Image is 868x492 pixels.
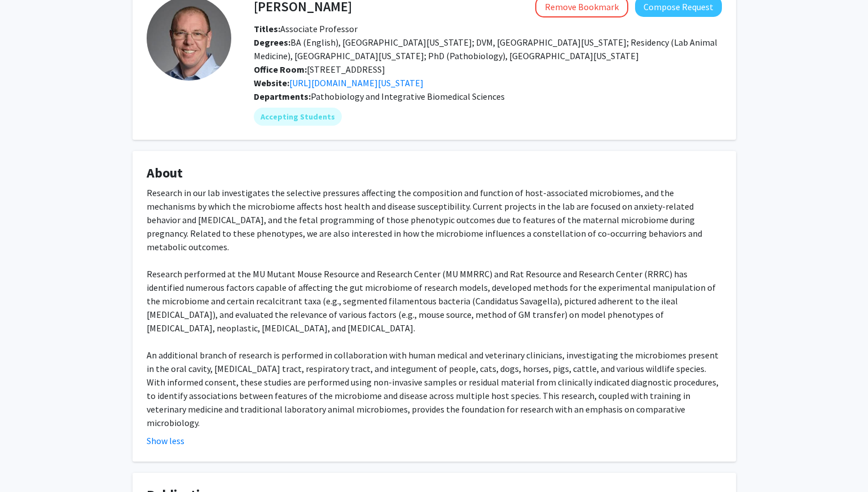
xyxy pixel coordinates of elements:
b: Website: [254,77,289,88]
span: Associate Professor [254,23,358,34]
mat-chip: Accepting Students [254,108,342,126]
b: Departments: [254,91,311,102]
div: Research in our lab investigates the selective pressures affecting the composition and function o... [147,186,722,429]
span: BA (English), [GEOGRAPHIC_DATA][US_STATE]; DVM, [GEOGRAPHIC_DATA][US_STATE]; Residency (Lab Anima... [254,37,717,61]
b: Titles: [254,23,280,34]
b: Office Room: [254,64,307,75]
span: [STREET_ADDRESS] [254,64,385,75]
b: Degrees: [254,37,290,48]
span: Pathobiology and Integrative Biomedical Sciences [311,91,505,102]
iframe: Chat [8,441,48,484]
button: Show less [147,434,184,447]
h4: About [147,165,722,181]
a: Opens in a new tab [289,77,424,88]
